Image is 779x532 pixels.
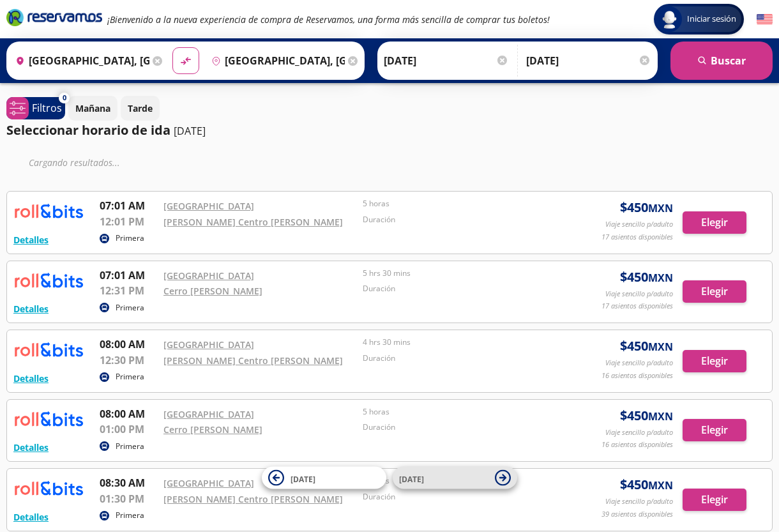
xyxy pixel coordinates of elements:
[363,406,556,418] p: 5 horas
[6,8,102,31] a: Brand Logo
[601,232,673,243] p: 17 asientos disponibles
[683,280,746,303] button: Elegir
[682,13,741,26] span: Iniciar sesión
[13,302,49,315] button: Detalles
[75,102,110,115] p: Mañana
[100,422,157,437] p: 01:00 PM
[116,510,144,521] p: Primera
[174,123,206,139] p: [DATE]
[10,45,149,77] input: Buscar Origen
[163,493,343,505] a: [PERSON_NAME] Centro [PERSON_NAME]
[206,45,345,77] input: Buscar Destino
[620,198,673,217] span: $ 450
[6,121,170,140] p: Seleccionar horario de ida
[605,289,673,300] p: Viaje sencillo p/adulto
[399,473,424,484] span: [DATE]
[605,219,673,230] p: Viaje sencillo p/adulto
[13,233,49,247] button: Detalles
[6,8,102,27] i: Brand Logo
[107,13,550,26] em: ¡Bienvenido a la nueva experiencia de compra de Reservamos, una forma más sencilla de comprar tus...
[393,467,517,489] button: [DATE]
[100,491,157,506] p: 01:30 PM
[363,422,556,433] p: Duración
[100,214,157,229] p: 12:01 PM
[163,408,254,420] a: [GEOGRAPHIC_DATA]
[648,409,673,423] small: MXN
[363,283,556,294] p: Duración
[620,337,673,356] span: $ 450
[601,509,673,520] p: 39 asientos disponibles
[116,232,144,244] p: Primera
[291,473,315,484] span: [DATE]
[13,337,84,362] img: RESERVAMOS
[163,270,254,282] a: [GEOGRAPHIC_DATA]
[620,475,673,494] span: $ 450
[601,439,673,450] p: 16 asientos disponibles
[757,11,773,27] button: English
[13,372,49,385] button: Detalles
[262,467,386,489] button: [DATE]
[29,156,120,169] em: Cargando resultados ...
[128,102,153,115] p: Tarde
[363,268,556,279] p: 5 hrs 30 mins
[363,491,556,503] p: Duración
[163,216,343,228] a: [PERSON_NAME] Centro [PERSON_NAME]
[363,198,556,209] p: 5 horas
[601,370,673,381] p: 16 asientos disponibles
[163,354,343,367] a: [PERSON_NAME] Centro [PERSON_NAME]
[100,353,157,368] p: 12:30 PM
[121,96,160,121] button: Tarde
[100,475,157,490] p: 08:30 AM
[163,477,254,489] a: [GEOGRAPHIC_DATA]
[620,406,673,425] span: $ 450
[363,337,556,348] p: 4 hrs 30 mins
[163,423,262,436] a: Cerro [PERSON_NAME]
[163,200,254,212] a: [GEOGRAPHIC_DATA]
[605,496,673,507] p: Viaje sencillo p/adulto
[116,302,144,314] p: Primera
[13,475,84,501] img: RESERVAMOS
[6,97,65,119] button: 0Filtros
[116,441,144,452] p: Primera
[648,340,673,354] small: MXN
[648,478,673,492] small: MXN
[683,211,746,234] button: Elegir
[526,45,651,77] input: Opcional
[683,419,746,441] button: Elegir
[100,283,157,298] p: 12:31 PM
[100,406,157,422] p: 08:00 AM
[670,42,773,80] button: Buscar
[13,510,49,524] button: Detalles
[648,271,673,285] small: MXN
[100,337,157,352] p: 08:00 AM
[363,353,556,364] p: Duración
[384,45,509,77] input: Elegir Fecha
[648,201,673,215] small: MXN
[100,268,157,283] p: 07:01 AM
[13,268,84,293] img: RESERVAMOS
[605,358,673,369] p: Viaje sencillo p/adulto
[605,427,673,438] p: Viaje sencillo p/adulto
[116,371,144,383] p: Primera
[601,301,673,312] p: 17 asientos disponibles
[163,338,254,351] a: [GEOGRAPHIC_DATA]
[100,198,157,213] p: 07:01 AM
[32,100,62,116] p: Filtros
[683,489,746,511] button: Elegir
[363,214,556,225] p: Duración
[683,350,746,372] button: Elegir
[63,93,66,103] span: 0
[13,198,84,224] img: RESERVAMOS
[163,285,262,297] a: Cerro [PERSON_NAME]
[68,96,117,121] button: Mañana
[620,268,673,287] span: $ 450
[13,406,84,432] img: RESERVAMOS
[13,441,49,454] button: Detalles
